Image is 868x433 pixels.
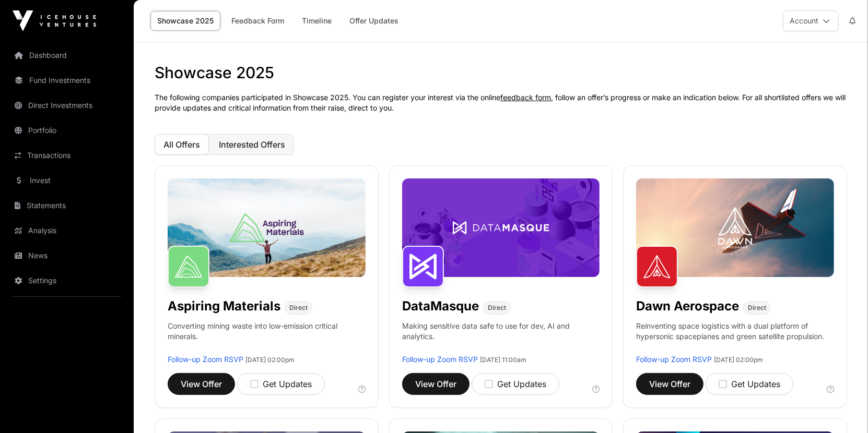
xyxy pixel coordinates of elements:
h1: Aspiring Materials [168,298,280,315]
button: View Offer [402,373,470,395]
a: feedback form [500,93,551,102]
button: Get Updates [237,373,325,395]
button: Interested Offers [210,134,294,155]
img: DataMasque [402,246,444,287]
a: Follow-up Zoom RSVP [168,355,243,364]
a: Settings [8,269,125,292]
span: Direct [289,304,308,312]
span: Direct [488,304,506,312]
a: Follow-up Zoom RSVP [636,355,712,364]
span: [DATE] 02:00pm [245,356,295,364]
span: [DATE] 11:00am [480,356,526,364]
a: Portfolio [8,119,125,142]
a: News [8,244,125,267]
h1: Dawn Aerospace [636,298,739,315]
h1: Showcase 2025 [155,63,847,82]
button: All Offers [155,134,209,155]
a: Showcase 2025 [150,11,220,31]
span: View Offer [415,378,456,390]
a: Follow-up Zoom RSVP [402,355,478,364]
button: Account [783,10,839,31]
a: Fund Investments [8,69,125,92]
span: View Offer [649,378,690,390]
p: The following companies participated in Showcase 2025. You can register your interest via the onl... [155,92,847,113]
button: Get Updates [706,373,793,395]
a: Transactions [8,144,125,167]
div: Get Updates [250,378,312,390]
a: Dashboard [8,44,125,67]
iframe: Chat Widget [816,383,868,433]
div: Get Updates [719,378,780,390]
a: Feedback Form [225,11,291,31]
img: Dawn-Banner.jpg [636,178,834,277]
span: Interested Offers [219,139,285,150]
h1: DataMasque [402,298,479,315]
span: [DATE] 02:00pm [714,356,763,364]
a: Analysis [8,219,125,242]
p: Converting mining waste into low-emission critical minerals. [168,321,366,354]
img: Dawn Aerospace [636,246,678,287]
button: View Offer [168,373,235,395]
a: Timeline [295,11,338,31]
img: Aspiring Materials [168,246,209,287]
span: Direct [748,304,766,312]
a: Invest [8,169,125,192]
img: DataMasque-Banner.jpg [402,178,600,277]
span: All Offers [163,139,200,150]
a: Direct Investments [8,94,125,117]
img: Aspiring-Banner.jpg [168,178,366,277]
a: Statements [8,194,125,217]
p: Reinventing space logistics with a dual platform of hypersonic spaceplanes and green satellite pr... [636,321,834,354]
a: Offer Updates [343,11,405,31]
span: View Offer [181,378,222,390]
div: Get Updates [485,378,546,390]
p: Making sensitive data safe to use for dev, AI and analytics. [402,321,600,354]
button: View Offer [636,373,703,395]
button: Get Updates [472,373,559,395]
img: Icehouse Ventures Logo [13,10,96,31]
